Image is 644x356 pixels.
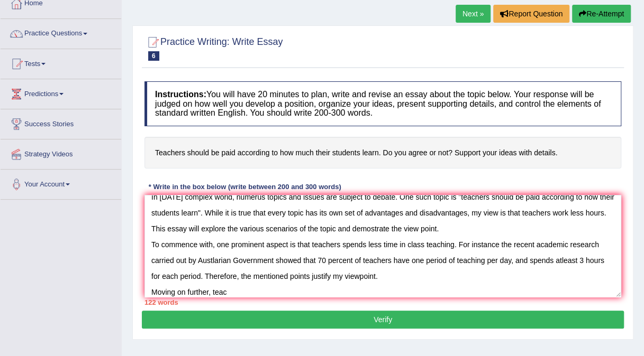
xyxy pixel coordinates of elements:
[144,81,621,126] h4: You will have 20 minutes to plan, write and revise an essay about the topic below. Your response ...
[155,90,206,99] b: Instructions:
[148,51,159,61] span: 6
[142,311,624,329] button: Verify
[1,19,121,45] a: Practice Questions
[144,182,345,192] div: * Write in the box below (write between 200 and 300 words)
[144,297,621,307] div: 122 words
[144,137,621,169] h4: Teachers should be paid according to how much their students learn. Do you agree or not? Support ...
[1,49,121,76] a: Tests
[1,139,121,166] a: Strategy Videos
[1,170,121,196] a: Your Account
[1,79,121,106] a: Predictions
[493,5,569,23] button: Report Question
[456,5,491,23] a: Next »
[1,109,121,136] a: Success Stories
[144,34,283,61] h2: Practice Writing: Write Essay
[572,5,631,23] button: Re-Attempt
